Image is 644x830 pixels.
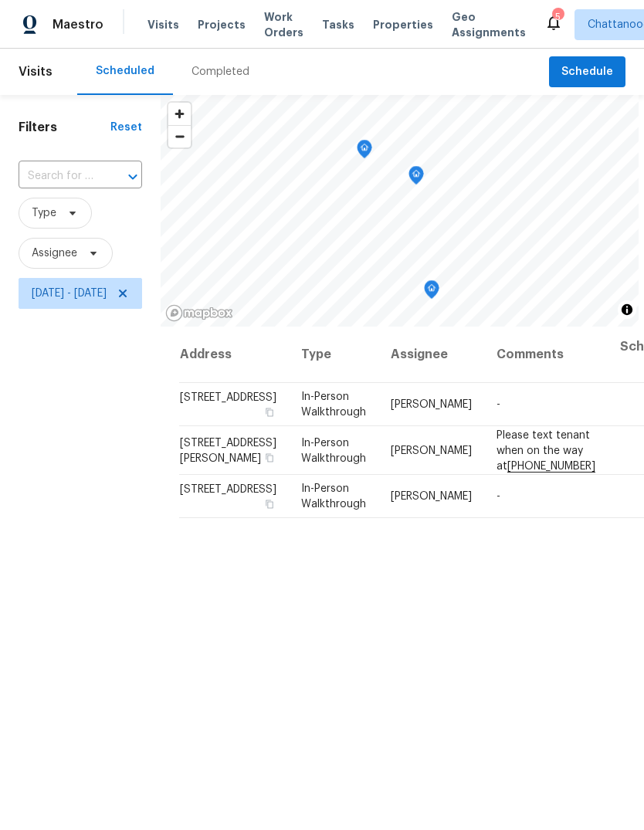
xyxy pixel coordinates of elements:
canvas: Map [161,95,639,327]
span: [STREET_ADDRESS] [180,484,276,495]
span: Projects [198,17,246,32]
div: Map marker [424,280,439,304]
span: [PERSON_NAME] [391,445,472,456]
div: Reset [110,120,142,135]
button: Zoom out [168,125,191,147]
span: Type [32,205,56,221]
button: Open [122,166,144,188]
div: Completed [192,64,249,80]
th: Comments [484,327,608,383]
span: Assignee [32,246,77,261]
chrome_annotation: [PHONE_NUMBER] [507,460,595,472]
span: Tasks [322,19,354,30]
button: Toggle attribution [618,300,636,319]
span: [STREET_ADDRESS] [180,392,276,403]
span: Toggle attribution [622,301,632,318]
span: [PERSON_NAME] [391,399,472,410]
span: Schedule [561,63,613,82]
button: Zoom in [168,103,191,125]
th: Address [179,327,289,383]
button: Schedule [549,56,625,88]
span: - [497,491,500,502]
span: Visits [19,55,53,89]
span: Work Orders [264,9,303,40]
th: Assignee [378,327,484,383]
button: Copy Address [263,405,276,419]
h1: Filters [19,120,110,135]
span: In-Person Walkthrough [301,483,366,510]
a: Mapbox homepage [165,304,233,322]
input: Search for an address... [19,164,99,188]
th: Type [289,327,378,383]
span: Zoom out [168,126,191,147]
span: Properties [373,17,433,32]
span: Please text tenant when on the way at [497,429,595,472]
span: [DATE] - [DATE] [32,286,107,301]
span: [PERSON_NAME] [391,491,472,502]
span: Geo Assignments [452,9,526,40]
span: In-Person Walkthrough [301,391,366,418]
button: Copy Address [263,497,276,511]
div: Map marker [357,140,372,164]
button: Copy Address [263,450,276,464]
span: Maestro [53,17,103,32]
span: - [497,399,500,410]
span: [STREET_ADDRESS][PERSON_NAME] [180,437,276,463]
div: 5 [552,9,563,25]
span: In-Person Walkthrough [301,437,366,463]
div: Map marker [408,166,424,190]
span: Visits [147,17,179,32]
div: Scheduled [96,63,154,79]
